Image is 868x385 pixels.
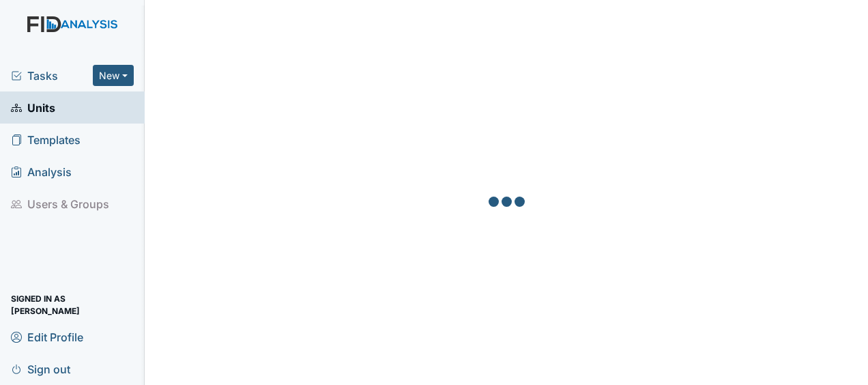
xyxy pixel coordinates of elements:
[11,97,55,118] span: Units
[93,65,134,86] button: New
[11,294,134,315] span: Signed in as [PERSON_NAME]
[11,129,81,150] span: Templates
[11,326,83,347] span: Edit Profile
[11,68,93,84] a: Tasks
[11,161,72,182] span: Analysis
[11,358,70,380] span: Sign out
